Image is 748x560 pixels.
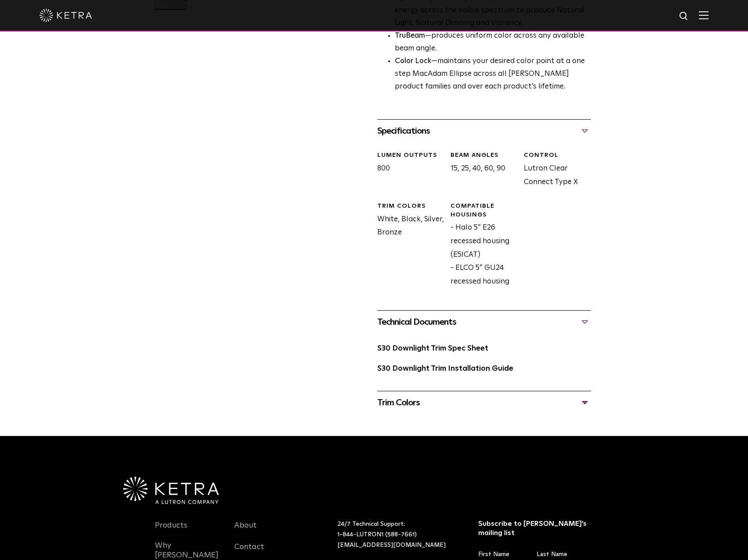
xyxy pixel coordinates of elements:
a: About [234,521,257,541]
div: 800 [371,151,444,189]
p: 24/7 Technical Support: [337,519,456,550]
img: Ketra-aLutronCo_White_RGB [123,477,219,504]
div: Technical Documents [377,315,591,329]
div: Trim Colors [377,202,444,211]
div: Beam Angles [451,151,517,160]
li: —maintains your desired color point at a one step MacAdam Ellipse across all [PERSON_NAME] produc... [395,55,591,93]
div: Compatible Housings [451,202,517,219]
li: —produces uniform color across any available beam angle. [395,30,591,55]
a: [EMAIL_ADDRESS][DOMAIN_NAME] [337,542,446,548]
a: S30 Downlight Trim Spec Sheet [377,345,488,352]
div: CONTROL [524,151,591,160]
img: ketra-logo-2019-white [39,9,92,22]
strong: Color Lock [395,57,431,65]
h3: Subscribe to [PERSON_NAME]’s mailing list [478,519,591,538]
div: - Halo 5” E26 recessed housing (E5ICAT) - ELCO 5” GU24 recessed housing [444,202,517,288]
strong: TruBeam [395,32,425,39]
a: Products [155,521,187,541]
div: LUMEN OUTPUTS [377,151,444,160]
div: White, Black, Silver, Bronze [371,202,444,288]
a: S30 Downlight Trim Installation Guide [377,365,513,372]
img: search icon [679,11,690,22]
img: Hamburger%20Nav.svg [699,11,709,19]
div: Specifications [377,124,591,138]
div: Trim Colors [377,396,591,410]
div: Lutron Clear Connect Type X [517,151,591,189]
a: 1-844-LUTRON1 (588-7661) [337,532,417,538]
div: 15, 25, 40, 60, 90 [444,151,517,189]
